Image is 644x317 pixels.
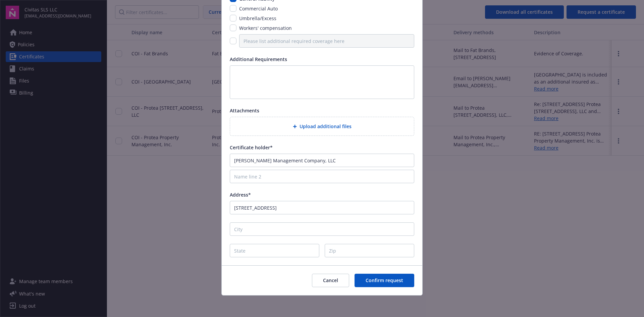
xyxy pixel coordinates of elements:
span: Cancel [323,277,338,283]
span: Attachments [230,107,259,114]
span: Upload additional files [300,123,352,130]
div: Upload additional files [230,117,414,136]
input: State [230,244,319,257]
span: Certificate holder* [230,144,273,151]
button: Confirm request [355,274,414,287]
span: Workers' compensation [239,25,292,31]
span: Commercial Auto [239,5,278,12]
span: Umbrella/Excess [239,15,276,21]
span: Confirm request [366,277,403,283]
span: Additional Requirements [230,56,287,62]
input: Please list additional required coverage here [239,34,414,48]
span: Address* [230,192,251,198]
input: Zip [325,244,414,257]
input: Name line 2 [230,170,414,183]
input: City [230,222,414,236]
input: Name line 1 [230,154,414,167]
button: Cancel [312,274,349,287]
input: Street [230,201,414,214]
